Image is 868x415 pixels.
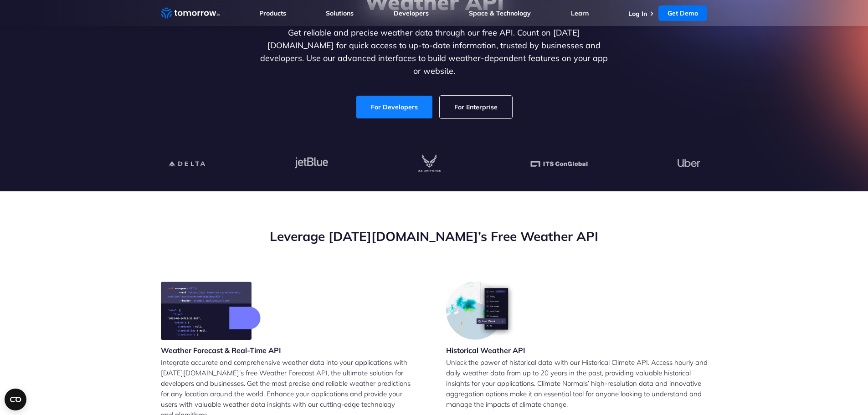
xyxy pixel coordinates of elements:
[628,10,647,18] a: Log In
[571,9,589,17] a: Learn
[5,389,26,410] button: Open CMP widget
[446,357,708,410] p: Unlock the power of historical data with our Historical Climate API. Access hourly and daily weat...
[440,96,512,118] a: For Enterprise
[469,9,531,17] a: Space & Technology
[161,345,281,355] h3: Weather Forecast & Real-Time API
[161,228,708,245] h2: Leverage [DATE][DOMAIN_NAME]’s Free Weather API
[259,9,286,17] a: Products
[394,9,429,17] a: Developers
[658,5,707,21] a: Get Demo
[258,26,610,77] p: Get reliable and precise weather data through our free API. Count on [DATE][DOMAIN_NAME] for quic...
[356,96,432,118] a: For Developers
[161,6,220,20] a: Home link
[446,345,525,355] h3: Historical Weather API
[326,9,354,17] a: Solutions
